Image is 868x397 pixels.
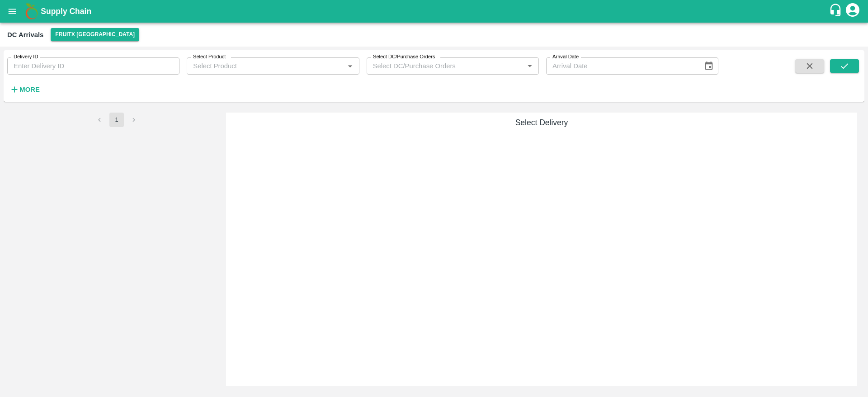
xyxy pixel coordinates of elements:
input: Select Product [189,60,341,72]
div: DC Arrivals [7,29,43,41]
input: Select DC/Purchase Orders [369,60,509,72]
a: Supply Chain [41,5,829,18]
button: Select DC [51,28,139,41]
h6: Select Delivery [230,116,854,129]
button: Open [524,60,536,72]
div: customer-support [829,3,844,19]
button: page 1 [109,113,124,127]
button: Open [344,60,356,72]
label: Select Product [193,53,226,61]
nav: pagination navigation [91,113,142,127]
img: logo [23,2,41,20]
label: Arrival Date [552,53,579,61]
strong: More [19,86,40,93]
button: open drawer [2,1,23,22]
div: account of current user [844,2,861,21]
input: Arrival Date [546,57,697,75]
b: Supply Chain [41,7,91,16]
button: More [7,82,42,97]
label: Delivery ID [14,53,38,61]
button: Choose date [700,57,717,75]
input: Enter Delivery ID [7,57,179,75]
label: Select DC/Purchase Orders [373,53,435,61]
